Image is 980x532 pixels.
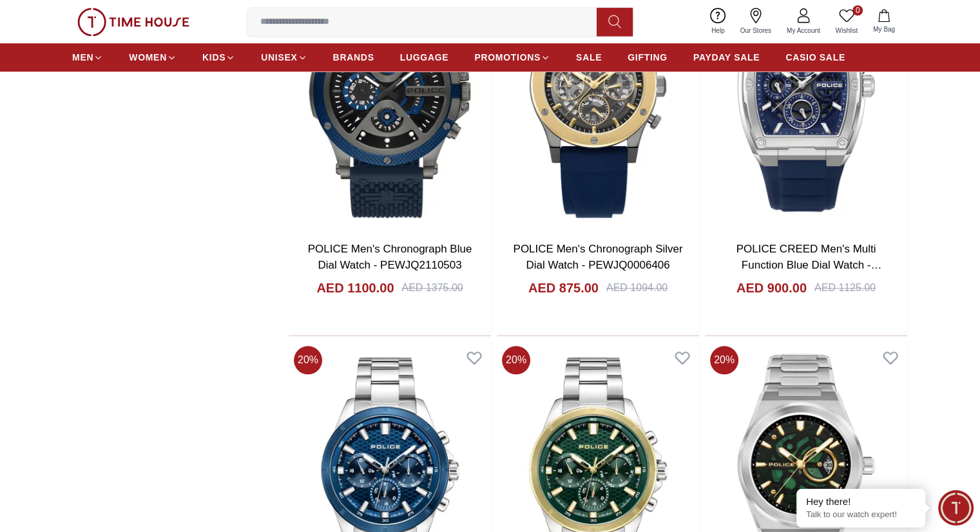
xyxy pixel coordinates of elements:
div: AED 1125.00 [814,280,876,296]
div: Hey there! [806,495,916,508]
a: CASIO SALE [785,46,845,69]
span: Our Stores [735,26,776,35]
span: PROMOTIONS [474,51,541,64]
a: WOMEN [129,46,177,69]
span: UNISEX [261,51,297,64]
a: LUGGAGE [400,46,449,69]
a: BRANDS [333,46,374,69]
span: My Account [782,26,825,35]
a: Help [704,5,733,38]
a: MEN [72,46,103,69]
div: AED 1375.00 [401,280,463,296]
img: ... [77,8,189,36]
a: POLICE Men's Chronograph Silver Dial Watch - PEWJQ0006406 [513,243,682,272]
a: SALE [576,46,602,69]
a: 0Wishlist [828,5,865,38]
div: AED 1094.00 [606,280,668,296]
h4: AED 875.00 [528,279,599,297]
span: 0 [852,5,863,15]
span: LUGGAGE [400,51,449,64]
a: POLICE Men's Chronograph Blue Dial Watch - PEWJQ2110503 [308,243,472,272]
span: SALE [576,51,602,64]
span: 20 % [502,346,530,374]
span: CASIO SALE [785,51,845,64]
div: Chat Widget [938,490,974,526]
a: PROMOTIONS [474,46,550,69]
button: My Bag [865,6,903,37]
span: KIDS [202,51,226,64]
span: My Bag [868,24,900,34]
a: KIDS [202,46,235,69]
a: Our Stores [733,5,779,38]
a: GIFTING [628,46,668,69]
span: BRANDS [333,51,374,64]
span: Wishlist [831,26,863,35]
span: PAYDAY SALE [693,51,760,64]
span: MEN [72,51,93,64]
a: POLICE CREED Men's Multi Function Blue Dial Watch - PEWJQ0004502 [736,243,882,288]
p: Talk to our watch expert! [806,509,916,520]
span: GIFTING [628,51,668,64]
a: PAYDAY SALE [693,46,760,69]
a: UNISEX [261,46,307,69]
span: WOMEN [129,51,167,64]
span: Help [706,26,730,35]
h4: AED 900.00 [736,279,807,297]
span: 20 % [294,346,322,374]
span: 20 % [710,346,738,374]
h4: AED 1100.00 [316,279,394,297]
